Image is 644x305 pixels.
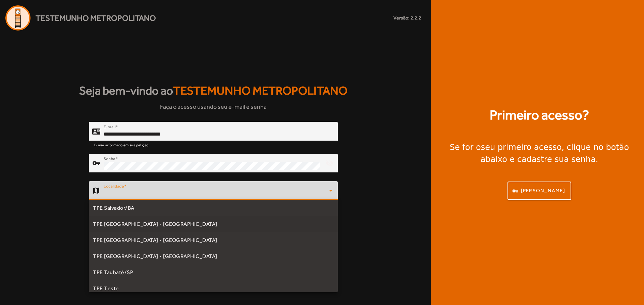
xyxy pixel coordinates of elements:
span: TPE Taubaté/SP [93,268,133,276]
span: TPE [GEOGRAPHIC_DATA] - [GEOGRAPHIC_DATA] [93,252,217,260]
span: TPE [GEOGRAPHIC_DATA] - [GEOGRAPHIC_DATA] [93,236,217,244]
span: TPE Salvador/BA [93,204,135,212]
span: TPE [GEOGRAPHIC_DATA] - [GEOGRAPHIC_DATA] [93,220,217,228]
span: TPE Teste [93,285,119,293]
